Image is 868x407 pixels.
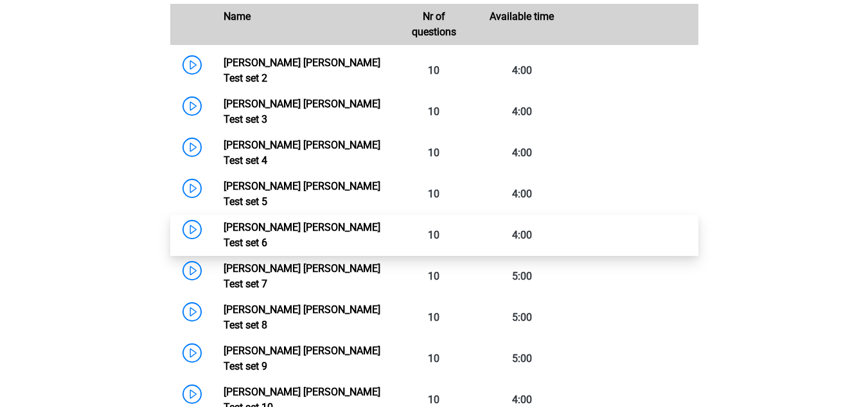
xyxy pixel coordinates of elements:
a: [PERSON_NAME] [PERSON_NAME] Test set 5 [224,180,380,208]
a: [PERSON_NAME] [PERSON_NAME] Test set 9 [224,345,380,372]
a: [PERSON_NAME] [PERSON_NAME] Test set 6 [224,221,380,249]
a: [PERSON_NAME] [PERSON_NAME] Test set 3 [224,98,380,125]
a: [PERSON_NAME] [PERSON_NAME] Test set 7 [224,262,380,290]
a: [PERSON_NAME] [PERSON_NAME] Test set 2 [224,57,380,84]
a: [PERSON_NAME] [PERSON_NAME] Test set 4 [224,139,380,167]
div: Available time [478,9,566,40]
a: [PERSON_NAME] [PERSON_NAME] Test set 8 [224,303,380,331]
div: Name [214,9,390,40]
div: Nr of questions [390,9,478,40]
